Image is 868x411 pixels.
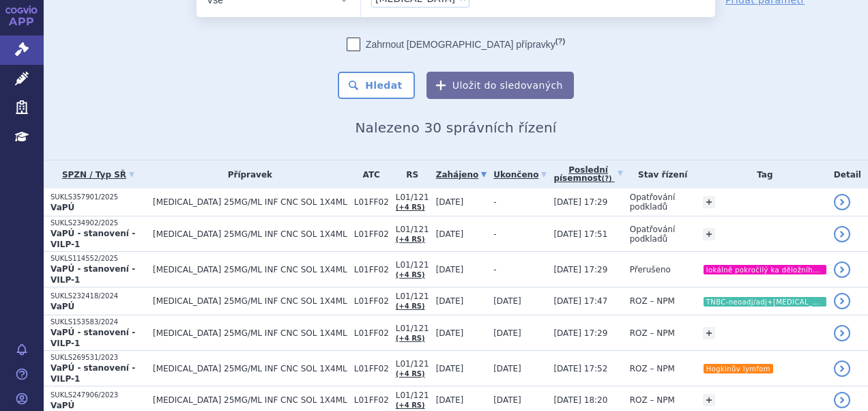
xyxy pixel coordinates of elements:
[602,175,612,183] abbr: (?)
[834,392,850,408] a: detail
[396,292,429,301] span: L01/121
[396,302,425,310] a: (+4 RS)
[630,225,676,244] span: Opatřování podkladů
[347,38,565,51] label: Zahrnout [DEMOGRAPHIC_DATA] přípravky
[436,165,487,184] a: Zahájeno
[703,228,715,240] a: +
[153,395,347,405] span: [MEDICAL_DATA] 25MG/ML INF CNC SOL 1X4ML
[436,328,464,338] span: [DATE]
[396,236,425,243] a: (+4 RS)
[493,265,496,274] span: -
[630,328,675,338] span: ROZ – NPM
[50,302,74,311] strong: VaPÚ
[354,364,389,373] span: L01FF02
[703,327,715,339] a: +
[50,264,135,285] strong: VaPÚ - stanovení - VILP-1
[630,193,676,212] span: Opatřování podkladů
[553,328,607,338] span: [DATE] 17:29
[396,335,425,342] a: (+4 RS)
[153,265,347,274] span: [MEDICAL_DATA] 25MG/ML INF CNC SOL 1X4ML
[493,364,521,373] span: [DATE]
[553,160,622,188] a: Poslednípísemnost(?)
[338,72,415,99] button: Hledat
[354,197,389,207] span: L01FF02
[553,265,607,274] span: [DATE] 17:29
[704,265,826,274] i: lokálně pokročilý ka děložního hrdla (nově dg.)
[834,261,850,278] a: detail
[50,391,146,400] p: SUKLS247906/2023
[493,296,521,306] span: [DATE]
[354,229,389,239] span: L01FF02
[553,364,607,373] span: [DATE] 17:52
[436,364,464,373] span: [DATE]
[153,328,347,338] span: [MEDICAL_DATA] 25MG/ML INF CNC SOL 1X4ML
[50,317,146,327] p: SUKLS153583/2024
[436,395,464,405] span: [DATE]
[50,292,146,301] p: SUKLS232418/2024
[347,160,389,188] th: ATC
[553,395,607,405] span: [DATE] 18:20
[703,196,715,208] a: +
[630,265,671,274] span: Přerušeno
[704,297,826,307] i: TNBC-neoadj/adj+[MEDICAL_DATA]+mCRC
[354,395,389,405] span: L01FF02
[834,194,850,210] a: detail
[436,229,464,239] span: [DATE]
[827,160,868,188] th: Detail
[834,360,850,377] a: detail
[555,37,565,46] abbr: (?)
[146,160,347,188] th: Přípravek
[396,225,429,234] span: L01/121
[396,401,425,409] a: (+4 RS)
[50,401,74,410] strong: VaPÚ
[630,364,675,373] span: ROZ – NPM
[703,394,715,406] a: +
[396,203,425,211] a: (+4 RS)
[396,359,429,369] span: L01/121
[396,324,429,333] span: L01/121
[493,165,547,184] a: Ukončeno
[50,254,146,264] p: SUKLS114552/2025
[834,226,850,242] a: detail
[493,328,521,338] span: [DATE]
[396,391,429,400] span: L01/121
[623,160,696,188] th: Stav řízení
[696,160,827,188] th: Tag
[389,160,429,188] th: RS
[493,229,496,239] span: -
[493,395,521,405] span: [DATE]
[834,293,850,309] a: detail
[436,197,464,207] span: [DATE]
[436,265,464,274] span: [DATE]
[553,229,607,239] span: [DATE] 17:51
[50,165,146,184] a: SPZN / Typ SŘ
[50,193,146,202] p: SUKLS357901/2025
[553,197,607,207] span: [DATE] 17:29
[153,296,347,306] span: [MEDICAL_DATA] 25MG/ML INF CNC SOL 1X4ML
[50,353,146,363] p: SUKLS269531/2023
[396,260,429,270] span: L01/121
[426,72,574,99] button: Uložit do sledovaných
[50,328,135,348] strong: VaPÚ - stanovení - VILP-1
[396,193,429,202] span: L01/121
[630,395,675,405] span: ROZ – NPM
[630,296,675,306] span: ROZ – NPM
[355,119,556,136] span: Nalezeno 30 správních řízení
[50,229,135,249] strong: VaPÚ - stanovení - VILP-1
[354,296,389,306] span: L01FF02
[493,197,496,207] span: -
[396,370,425,378] a: (+4 RS)
[354,265,389,274] span: L01FF02
[354,328,389,338] span: L01FF02
[704,364,773,373] i: Hogkinův lymfom
[396,271,425,279] a: (+4 RS)
[153,197,347,207] span: [MEDICAL_DATA] 25MG/ML INF CNC SOL 1X4ML
[50,203,74,212] strong: VaPÚ
[50,218,146,228] p: SUKLS234902/2025
[834,325,850,341] a: detail
[553,296,607,306] span: [DATE] 17:47
[50,363,135,384] strong: VaPÚ - stanovení - VILP-1
[153,229,347,239] span: [MEDICAL_DATA] 25MG/ML INF CNC SOL 1X4ML
[436,296,464,306] span: [DATE]
[153,364,347,373] span: [MEDICAL_DATA] 25MG/ML INF CNC SOL 1X4ML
